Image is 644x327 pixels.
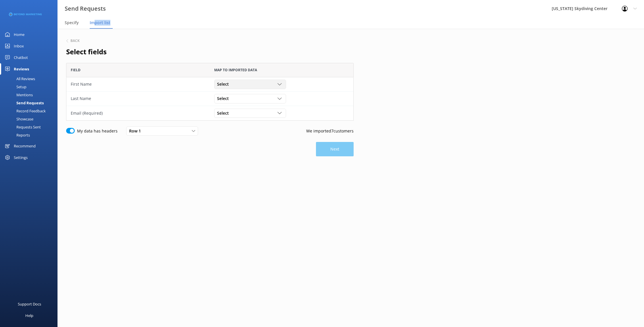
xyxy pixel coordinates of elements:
span: Specify [65,20,79,26]
div: Mentions [3,91,33,99]
div: Send Requests [3,99,44,107]
a: Record Feedback [3,107,57,115]
span: Field [71,67,80,73]
div: Home [14,29,24,40]
span: Row 1 [129,128,144,134]
div: Requests Sent [3,123,41,131]
div: Reports [3,131,30,139]
div: Support Docs [18,298,41,310]
span: Select [217,81,232,87]
button: Back [66,39,80,43]
span: Map to imported data [214,67,257,73]
div: Setup [3,83,26,91]
div: Email (Required) [71,110,206,116]
img: 3-1676954853.png [9,10,42,19]
a: Requests Sent [3,123,57,131]
h6: Back [70,39,80,43]
div: Recommend [14,140,36,152]
div: Settings [14,152,28,163]
div: Reviews [14,63,29,75]
div: Help [25,310,33,321]
h3: Send Requests [65,4,106,13]
a: Reports [3,131,57,139]
div: Inbox [14,40,24,52]
span: Import list [90,20,110,26]
div: Record Feedback [3,107,46,115]
div: All Reviews [3,75,35,83]
p: We imported 7 customers [306,128,354,134]
div: First Name [71,81,206,87]
h2: Select fields [66,46,354,57]
div: Last Name [71,95,206,102]
a: Setup [3,83,57,91]
a: Showcase [3,115,57,123]
div: Showcase [3,115,33,123]
a: All Reviews [3,75,57,83]
div: grid [66,77,354,120]
a: Mentions [3,91,57,99]
span: Select [217,95,232,102]
span: Select [217,110,232,116]
div: Chatbot [14,52,28,63]
label: My data has headers [77,128,118,134]
a: Send Requests [3,99,57,107]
